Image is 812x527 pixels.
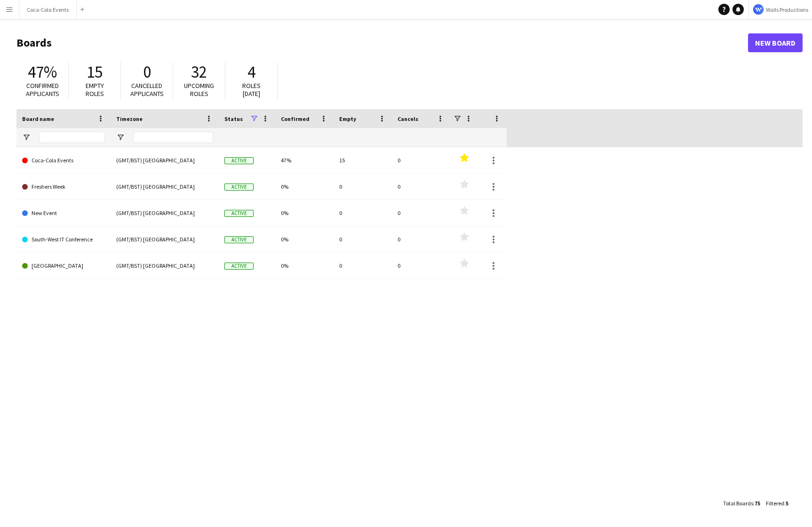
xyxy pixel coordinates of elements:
[224,184,254,191] span: Active
[133,132,213,143] input: Timezone Filter Input
[334,147,392,173] div: 15
[22,115,54,122] span: Board name
[116,115,143,122] span: Timezone
[247,62,255,82] span: 4
[111,253,219,279] div: (GMT/BST) [GEOGRAPHIC_DATA]
[39,132,105,143] input: Board name Filter Input
[22,226,105,253] a: South-West IT Conference
[26,81,59,98] span: Confirmed applicants
[22,253,105,279] a: [GEOGRAPHIC_DATA]
[748,33,803,52] a: New Board
[143,62,151,82] span: 0
[392,147,450,173] div: 0
[392,174,450,200] div: 0
[392,200,450,226] div: 0
[184,81,214,98] span: Upcoming roles
[275,200,334,226] div: 0%
[191,62,207,82] span: 32
[19,0,77,19] button: Coca-Cola Events
[275,174,334,200] div: 0%
[334,253,392,279] div: 0
[392,253,450,279] div: 0
[86,81,104,98] span: Empty roles
[334,226,392,252] div: 0
[334,174,392,200] div: 0
[753,4,764,15] img: Logo
[130,81,164,98] span: Cancelled applicants
[786,500,788,507] span: 5
[224,236,254,243] span: Active
[275,226,334,252] div: 0%
[723,500,753,507] span: Total Boards
[224,157,254,164] span: Active
[766,6,808,13] span: Walls Productions
[339,115,356,122] span: Empty
[281,115,310,122] span: Confirmed
[224,210,254,217] span: Active
[22,133,31,142] button: Open Filter Menu
[28,62,57,82] span: 47%
[766,500,784,507] span: Filtered
[22,174,105,200] a: Freshers Week
[87,62,103,82] span: 15
[111,174,219,200] div: (GMT/BST) [GEOGRAPHIC_DATA]
[22,147,105,174] a: Coca-Cola Events
[224,263,254,270] span: Active
[392,226,450,252] div: 0
[224,115,243,122] span: Status
[22,200,105,226] a: New Event
[242,81,261,98] span: Roles [DATE]
[111,147,219,173] div: (GMT/BST) [GEOGRAPHIC_DATA]
[111,226,219,252] div: (GMT/BST) [GEOGRAPHIC_DATA]
[275,253,334,279] div: 0%
[116,133,125,142] button: Open Filter Menu
[755,500,760,507] span: 75
[275,147,334,173] div: 47%
[398,115,418,122] span: Cancels
[16,36,748,50] h1: Boards
[111,200,219,226] div: (GMT/BST) [GEOGRAPHIC_DATA]
[334,200,392,226] div: 0
[723,494,760,512] div: :
[766,494,788,512] div: :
